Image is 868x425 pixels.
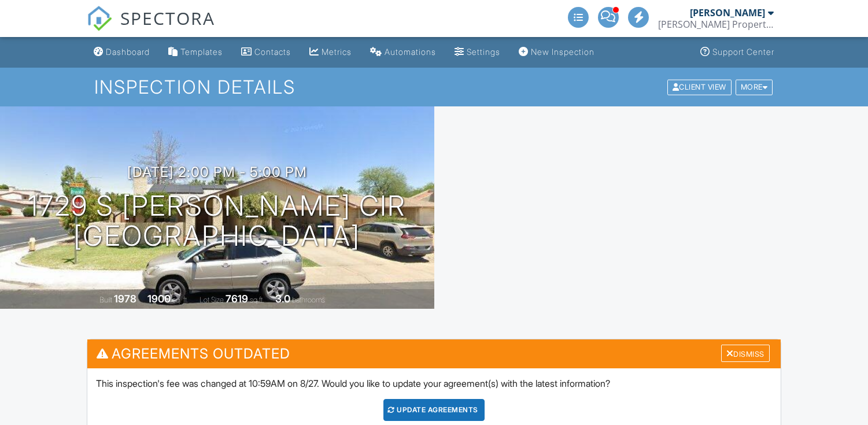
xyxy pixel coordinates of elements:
[365,42,441,63] a: Automations (Advanced)
[666,82,734,91] a: Client View
[383,399,485,421] div: Update Agreements
[89,42,154,63] a: Dashboard
[28,191,406,252] h1: 1729 S [PERSON_NAME] Cir [GEOGRAPHIC_DATA]
[712,47,774,57] div: Support Center
[696,42,779,63] a: Support Center
[292,295,325,304] span: bathrooms
[658,19,774,30] div: Patterson Property Inspections
[254,47,291,57] div: Contacts
[106,47,150,57] div: Dashboard
[94,77,774,97] h1: Inspection Details
[172,295,189,304] span: sq. ft.
[736,79,773,95] div: More
[120,6,215,30] span: SPECTORA
[721,345,770,363] div: Dismiss
[467,47,500,57] div: Settings
[127,164,307,180] h3: [DATE] 2:00 pm - 5:00 pm
[87,339,781,368] h3: Agreements Outdated
[667,79,732,95] div: Client View
[164,42,227,63] a: Templates
[99,295,112,304] span: Built
[531,47,594,57] div: New Inspection
[250,295,264,304] span: sq.ft.
[200,295,224,304] span: Lot Size
[275,293,290,305] div: 3.0
[450,42,505,63] a: Settings
[322,47,352,57] div: Metrics
[226,293,248,305] div: 7619
[385,47,436,57] div: Automations
[305,42,356,63] a: Metrics
[147,293,171,305] div: 1900
[690,7,765,19] div: [PERSON_NAME]
[87,6,112,31] img: The Best Home Inspection Software - Spectora
[114,293,136,305] div: 1978
[237,42,296,63] a: Contacts
[87,16,215,40] a: SPECTORA
[180,47,223,57] div: Templates
[514,42,599,63] a: New Inspection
